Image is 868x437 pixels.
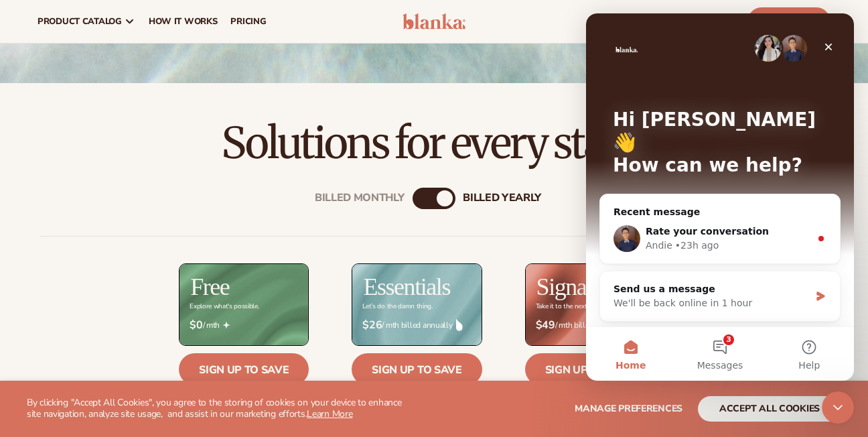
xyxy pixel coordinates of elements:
img: drop.png [456,319,463,331]
img: Essentials_BG_9050f826-5aa9-47d9-a362-757b82c62641.jpg [352,264,481,345]
span: pricing [230,16,266,27]
a: Sign up to save [352,353,482,385]
div: Take it to the next level. [536,303,603,310]
strong: $49 [536,319,555,332]
img: free_bg.png [179,264,308,345]
span: / mth billed annually [362,319,471,332]
span: Manage preferences [575,402,682,415]
span: How It Works [149,16,218,27]
div: Explore what's possible. [190,303,259,310]
img: Signature_BG_eeb718c8-65ac-49e3-a4e5-327c6aa73146.jpg [526,264,654,345]
h2: Essentials [363,275,450,299]
h2: Free [190,275,229,299]
div: billed Yearly [463,192,541,204]
iframe: Intercom live chat [822,391,854,424]
button: Manage preferences [575,396,682,422]
div: Let’s do the damn thing. [362,303,432,310]
span: product catalog [38,16,122,27]
span: / mth [190,319,298,332]
button: accept all cookies [698,396,841,422]
a: Learn More [307,408,352,420]
span: / mth billed annually [536,319,644,332]
a: Start Free [747,7,830,36]
strong: $0 [190,319,202,332]
strong: $26 [362,319,382,332]
img: Free_Icon_bb6e7c7e-73f8-44bd-8ed0-223ea0fc522e.png [223,322,230,328]
a: Sign up to save [525,353,655,385]
h2: Signature [536,275,620,299]
p: By clicking "Accept All Cookies", you agree to the storing of cookies on your device to enhance s... [27,397,412,420]
div: Billed Monthly [315,192,405,204]
img: logo [403,13,465,29]
a: Sign up to save [179,353,309,385]
iframe: Intercom live chat [586,13,854,381]
h2: Solutions for every stage [38,121,830,166]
